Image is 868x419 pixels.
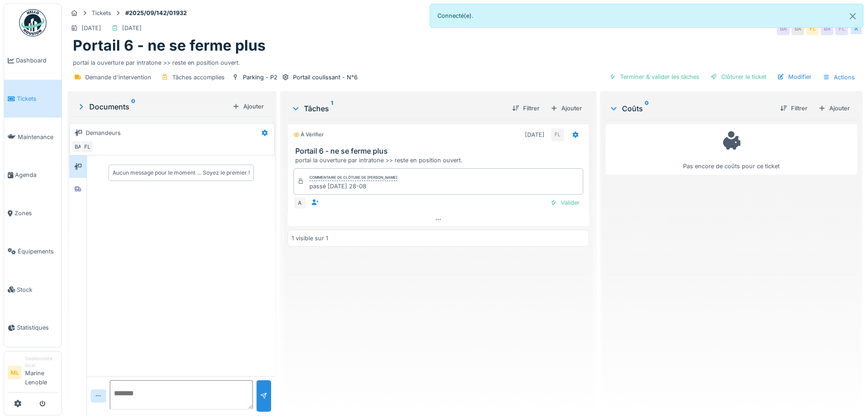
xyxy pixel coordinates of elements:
a: Stock [4,270,62,309]
div: BA [777,22,790,35]
sup: 1 [331,103,333,114]
div: Demande d'intervention [85,73,151,82]
span: Équipements [18,247,58,256]
span: Tickets [17,94,58,103]
div: 1 visible sur 1 [292,234,328,243]
div: [DATE] [525,130,544,139]
span: Stock [17,285,58,294]
div: Ajouter [815,102,853,114]
div: Modifier [774,71,815,83]
a: Équipements [4,233,62,271]
span: Statistiques [17,323,58,332]
div: Aucun message pour le moment … Soyez le premier ! [113,169,250,177]
div: FL [806,22,819,35]
div: Documents [77,101,229,112]
div: Actions [819,71,859,84]
div: Parking - P2 [243,73,277,82]
sup: 0 [645,103,649,114]
div: passé [DATE] 28-08 [309,182,397,191]
div: Portail coulissant - N°6 [293,73,358,82]
div: BA [821,22,833,35]
div: FL [81,140,93,153]
h1: Portail 6 - ne se ferme plus [73,37,266,54]
div: A [850,22,863,35]
a: ML Gestionnaire localMarine Lenoble [8,355,58,393]
li: ML [8,366,21,379]
a: Statistiques [4,309,62,347]
div: Filtrer [776,102,811,114]
div: FL [835,22,848,35]
a: Tickets [4,80,62,118]
div: Tickets [92,9,111,17]
div: portai la ouverture par intratone >> reste en position ouvert. [73,55,857,67]
a: Zones [4,194,62,233]
div: Pas encore de coûts pour ce ticket [611,128,851,171]
div: Commentaire de clôture de [PERSON_NAME] [309,175,397,181]
div: FL [551,129,564,141]
div: Connecté(e). [430,4,864,28]
div: BA [72,140,84,153]
div: Gestionnaire local [25,355,58,369]
div: Tâches accomplies [172,73,225,82]
span: Agenda [15,171,58,179]
button: Close [842,4,863,28]
div: À vérifier [293,131,324,139]
div: Coûts [609,103,773,114]
div: [DATE] [82,24,101,32]
div: Ajouter [229,100,267,113]
strong: #2025/09/142/01932 [122,9,190,17]
div: [DATE] [122,24,142,32]
div: Clôturer le ticket [707,71,770,83]
div: Ajouter [547,102,586,114]
a: Maintenance [4,118,62,156]
a: Agenda [4,156,62,194]
div: Filtrer [508,102,543,114]
img: Badge_color-CXgf-gQk.svg [19,9,46,36]
div: Demandeurs [86,129,121,137]
h3: Portail 6 - ne se ferme plus [295,147,585,155]
div: portai la ouverture par intratone >> reste en position ouvert. [295,156,585,165]
span: Zones [15,209,58,217]
a: Dashboard [4,41,62,80]
span: Maintenance [18,133,58,141]
div: A [293,197,306,209]
div: Tâches [291,103,504,114]
div: Terminer & valider les tâches [606,71,703,83]
span: Dashboard [16,56,58,65]
div: Valider [546,197,583,209]
div: BA [791,22,804,35]
li: Marine Lenoble [25,355,58,390]
sup: 0 [131,101,135,112]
